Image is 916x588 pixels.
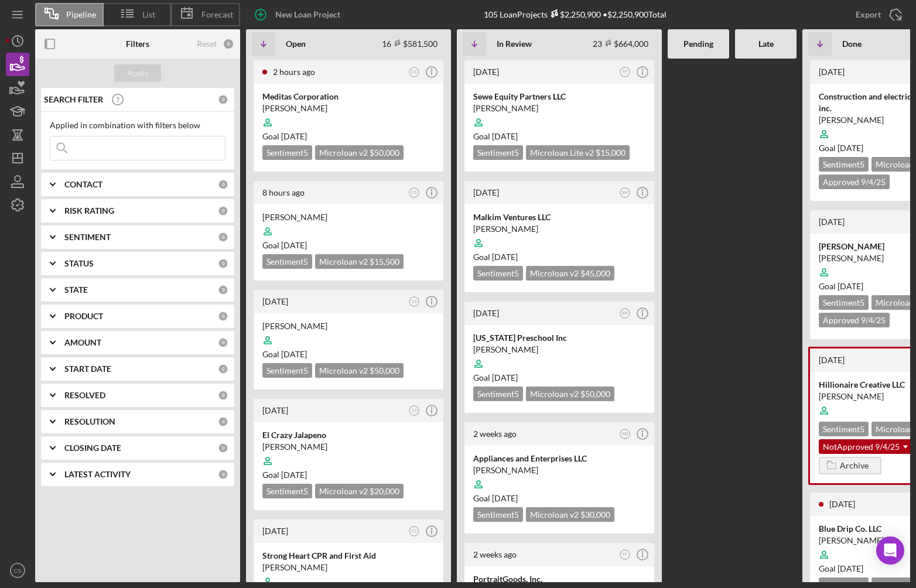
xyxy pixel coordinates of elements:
[473,344,645,355] div: [PERSON_NAME]
[13,568,21,574] text: CS
[218,443,228,453] div: 0
[463,300,656,415] a: [DATE]BM[US_STATE] Preschool Inc[PERSON_NAME]Goal [DATE]Sentiment5Microloan v2 $50,000
[262,131,307,141] span: Goal
[114,64,161,82] button: Apply
[406,403,422,419] button: CS
[473,102,645,114] div: [PERSON_NAME]
[819,217,845,227] time: 2025-07-28 05:30
[64,391,105,400] b: RESOLVED
[580,268,610,278] span: $45,000
[382,39,438,49] div: 16 $581,500
[252,179,445,282] a: 8 hours agoCS[PERSON_NAME]Goal [DATE]Sentiment5Microloan v2 $15,500
[484,9,667,19] div: 105 Loan Projects • $2,250,900 Total
[622,190,628,194] text: BM
[473,464,645,476] div: [PERSON_NAME]
[473,387,523,401] div: Sentiment 5
[281,470,307,480] time: 11/02/2025
[218,390,228,401] div: 0
[819,422,869,436] div: Sentiment 5
[370,365,399,375] span: $50,000
[197,39,217,49] div: Reset
[262,211,435,223] div: [PERSON_NAME]
[473,145,523,160] div: Sentiment 5
[218,206,228,216] div: 0
[370,148,399,158] span: $50,000
[126,39,149,49] b: Filters
[593,39,648,49] div: 23 $664,000
[218,416,228,427] div: 0
[617,64,633,80] button: TP
[838,563,863,573] time: 07/12/2025
[819,439,912,454] div: NotApproved 9/4/25
[262,429,435,441] div: El Crazy Jalapeno
[473,493,518,503] span: Goal
[262,91,435,102] div: Meditas Corporation
[463,421,656,535] a: 2 weeks agoBMAppliances and Enterprises LLC[PERSON_NAME]Goal [DATE]Sentiment5Microloan v2 $30,000
[262,441,435,453] div: [PERSON_NAME]
[412,529,418,533] text: CS
[819,457,881,474] button: Archive
[286,39,306,49] b: Open
[473,453,645,464] div: Appliances and Enterprises LLC
[526,507,614,522] div: Microloan v2
[273,67,315,77] time: 2025-09-23 17:51
[473,507,523,522] div: Sentiment 5
[819,67,845,77] time: 2025-07-29 02:20
[838,281,863,291] time: 08/04/2025
[819,281,863,291] span: Goal
[315,254,404,269] div: Microloan v2
[262,550,435,562] div: Strong Heart CPR and First Aid
[819,355,845,365] time: 2025-07-25 16:24
[473,372,518,382] span: Goal
[623,552,627,556] text: TP
[492,131,518,141] time: 09/24/2025
[64,180,102,189] b: CONTACT
[262,102,435,114] div: [PERSON_NAME]
[596,148,626,158] span: $15,000
[218,285,228,295] div: 0
[275,3,340,26] div: New Loan Project
[218,337,228,348] div: 0
[526,266,614,281] div: Microloan v2
[473,67,499,77] time: 2025-09-19 00:30
[218,179,228,190] div: 0
[315,145,404,160] div: Microloan v2
[406,524,422,539] button: CS
[844,3,910,26] button: Export
[876,536,904,565] div: Open Intercom Messenger
[856,3,881,26] div: Export
[142,10,155,19] span: List
[819,175,890,189] div: Approved 9/4/25
[838,143,863,153] time: 07/29/2025
[262,470,307,480] span: Goal
[473,91,645,102] div: Sewe Equity Partners LLC
[127,64,149,82] div: Apply
[683,39,713,49] b: Pending
[473,549,517,559] time: 2025-09-09 22:03
[218,94,228,105] div: 0
[281,349,307,359] time: 11/06/2025
[64,312,103,321] b: PRODUCT
[497,39,532,49] b: In Review
[66,10,96,19] span: Pipeline
[473,211,645,223] div: Malkim Ventures LLC
[412,70,418,74] text: CS
[262,349,307,359] span: Goal
[262,254,312,269] div: Sentiment 5
[617,306,633,322] button: BM
[218,364,228,374] div: 0
[252,397,445,512] a: [DATE]CSEl Crazy Jalapeno[PERSON_NAME]Goal [DATE]Sentiment5Microloan v2 $20,000
[617,426,633,442] button: BM
[473,308,499,318] time: 2025-09-16 20:51
[315,363,404,378] div: Microloan v2
[218,469,228,480] div: 0
[819,295,869,310] div: Sentiment 5
[412,190,418,194] text: CS
[44,95,103,104] b: SEARCH FILTER
[829,499,855,509] time: 2025-07-23 00:30
[252,59,445,173] a: 2 hours agoCSMeditas Corporation[PERSON_NAME]Goal [DATE]Sentiment5Microloan v2 $50,000
[262,526,288,536] time: 2025-09-17 23:11
[473,332,645,344] div: [US_STATE] Preschool Inc
[412,408,418,412] text: CS
[819,563,863,573] span: Goal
